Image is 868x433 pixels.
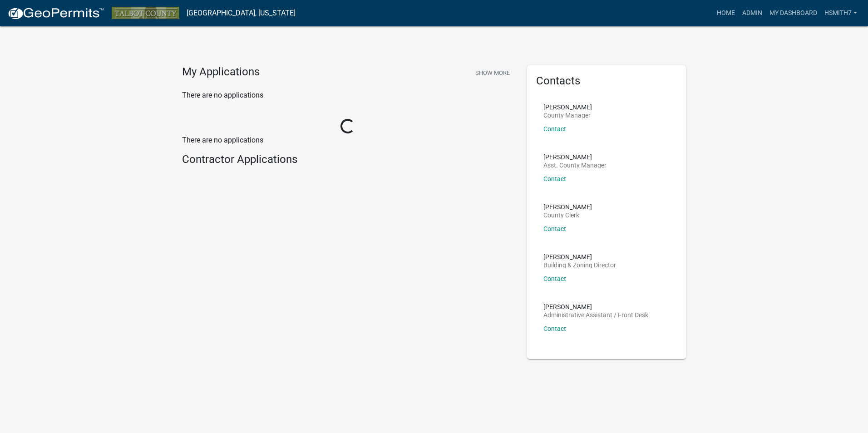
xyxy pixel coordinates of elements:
[187,5,296,21] a: [GEOGRAPHIC_DATA], [US_STATE]
[543,254,616,260] p: [PERSON_NAME]
[543,325,566,332] a: Contact
[543,154,607,160] p: [PERSON_NAME]
[543,204,592,210] p: [PERSON_NAME]
[543,175,566,182] a: Contact
[112,7,179,19] img: Talbot County, Georgia
[536,74,677,88] h5: Contacts
[543,162,607,168] p: Asst. County Manager
[713,5,739,22] a: Home
[821,5,861,22] a: hsmith7
[739,5,766,22] a: Admin
[543,312,648,318] p: Administrative Assistant / Front Desk
[182,153,513,170] wm-workflow-list-section: Contractor Applications
[543,212,592,218] p: County Clerk
[543,262,616,268] p: Building & Zoning Director
[182,135,513,146] p: There are no applications
[182,90,513,101] p: There are no applications
[543,104,592,110] p: [PERSON_NAME]
[766,5,821,22] a: My Dashboard
[543,112,592,118] p: County Manager
[543,125,566,133] a: Contact
[182,65,260,79] h4: My Applications
[543,275,566,282] a: Contact
[472,65,513,80] button: Show More
[182,153,513,166] h4: Contractor Applications
[543,304,648,310] p: [PERSON_NAME]
[543,225,566,232] a: Contact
